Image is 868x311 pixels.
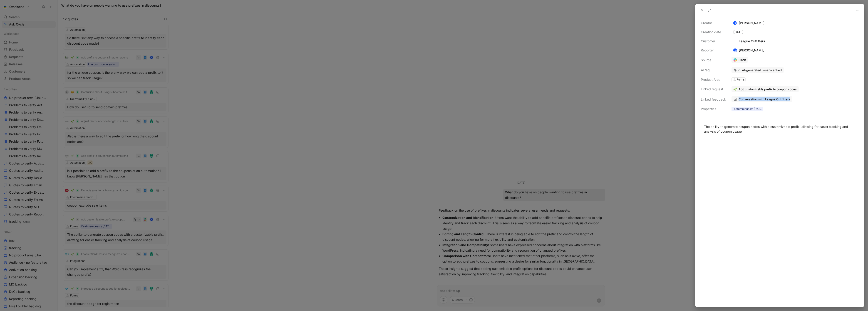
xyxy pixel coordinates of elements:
div: The ability to generate coupon codes with a customizable prefix, allowing for easier tracking and... [704,124,856,134]
div: League Outfitters [732,38,767,44]
button: 🌱Add customizable prefix to coupon codes [732,86,799,92]
img: 🌱 [734,87,737,91]
div: Source [701,57,726,63]
div: Forms [737,77,744,82]
div: [DATE] [732,29,859,35]
span: Add customizable prefix to coupon codes [739,87,797,91]
div: AI tag [701,67,726,73]
span: Conversation with League Outfitters [739,97,790,101]
div: Linked feedback [701,97,726,102]
a: Conversation with League Outfitters [732,96,792,102]
div: Creator [701,20,726,26]
div: AI-generated · user-verified [742,68,782,72]
div: Reporter [701,48,726,53]
div: Linked request [701,86,726,92]
div: Properties [701,106,726,112]
img: logo [733,39,737,43]
div: Product Area [701,77,726,82]
div: Featurerequests [DATE] 09:58 [732,107,762,111]
a: Slack [732,57,748,63]
div: [PERSON_NAME] [732,48,766,53]
div: [PERSON_NAME] [732,20,859,26]
div: K [734,22,737,25]
div: Customer [701,38,726,44]
div: K [734,49,737,52]
div: Creation date [701,29,726,35]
